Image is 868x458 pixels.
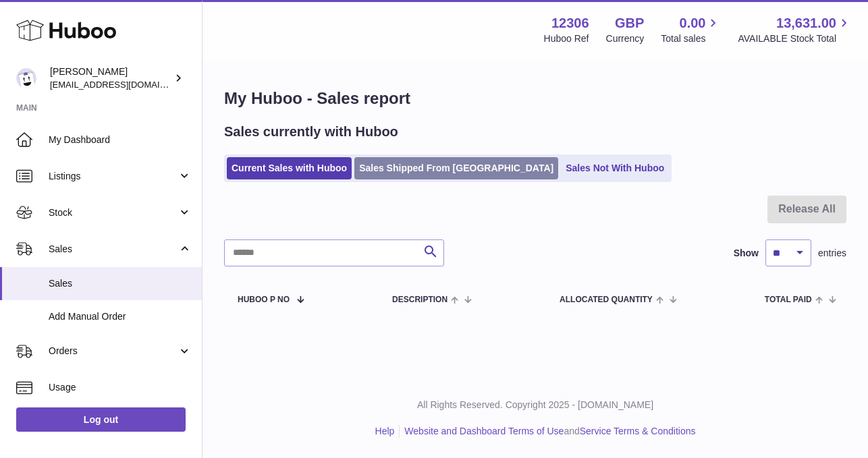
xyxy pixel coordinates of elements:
[404,426,564,436] a: Website and Dashboard Terms of Use
[551,14,589,32] strong: 12306
[49,277,192,290] span: Sales
[818,247,846,260] span: entries
[227,157,352,179] a: Current Sales with Huboo
[224,88,846,109] h1: My Huboo - Sales report
[661,14,721,45] a: 0.00 Total sales
[49,134,192,146] span: My Dashboard
[392,295,447,304] span: Description
[50,79,198,90] span: [EMAIL_ADDRESS][DOMAIN_NAME]
[765,295,812,304] span: Total paid
[561,157,669,179] a: Sales Not With Huboo
[738,32,852,45] span: AVAILABLE Stock Total
[354,157,558,179] a: Sales Shipped From [GEOGRAPHIC_DATA]
[238,295,290,304] span: Huboo P no
[661,32,721,45] span: Total sales
[49,381,192,394] span: Usage
[738,14,852,45] a: 13,631.00 AVAILABLE Stock Total
[50,65,171,91] div: [PERSON_NAME]
[734,247,759,260] label: Show
[606,32,645,45] div: Currency
[615,14,644,32] strong: GBP
[16,68,36,88] img: hello@otect.co
[49,243,178,256] span: Sales
[560,295,653,304] span: ALLOCATED Quantity
[49,206,178,219] span: Stock
[544,32,589,45] div: Huboo Ref
[213,399,857,411] p: All Rights Reserved. Copyright 2025 - [DOMAIN_NAME]
[580,426,696,436] a: Service Terms & Conditions
[49,345,178,357] span: Orders
[49,170,178,183] span: Listings
[49,310,192,323] span: Add Manual Order
[16,407,186,432] a: Log out
[776,14,836,32] span: 13,631.00
[400,425,695,438] li: and
[680,14,706,32] span: 0.00
[224,123,398,141] h2: Sales currently with Huboo
[375,426,395,436] a: Help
